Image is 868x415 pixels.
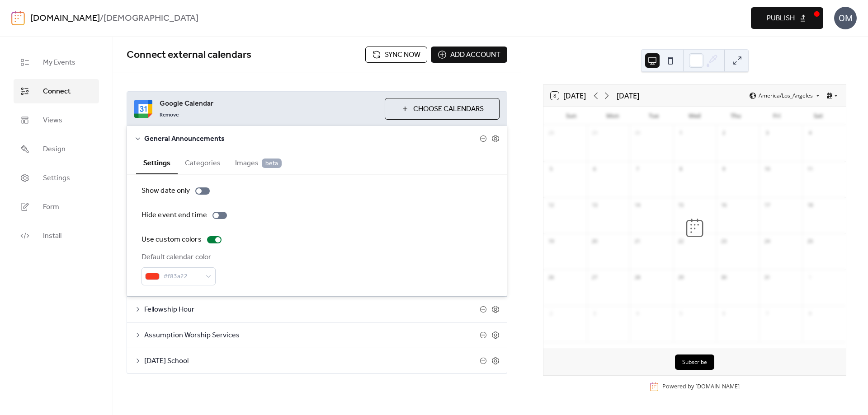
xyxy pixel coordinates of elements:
[14,195,99,219] a: Form
[762,164,772,174] div: 10
[719,309,729,319] div: 6
[695,382,740,390] a: [DOMAIN_NAME]
[43,202,59,213] span: Form
[590,309,599,319] div: 3
[160,98,377,109] span: Google Calendar
[142,252,214,263] div: Default calendar color
[30,10,100,27] a: [DOMAIN_NAME]
[762,309,772,319] div: 7
[805,237,815,247] div: 25
[546,309,556,319] div: 2
[662,382,740,390] div: Powered by
[100,10,104,27] b: /
[719,201,729,210] div: 16
[762,237,772,247] div: 24
[160,112,179,119] span: Remove
[719,128,729,138] div: 2
[719,237,729,247] div: 23
[178,151,228,173] button: Categories
[385,98,500,120] button: Choose Calendars
[751,7,823,29] button: Publish
[450,50,500,61] span: Add account
[104,10,198,27] b: [DEMOGRAPHIC_DATA]
[431,47,507,63] button: Add account
[590,201,599,210] div: 13
[676,237,686,247] div: 22
[632,164,642,174] div: 7
[144,330,480,341] span: Assumption Worship Services
[546,164,556,174] div: 5
[759,93,813,98] span: America/Los_Angeles
[633,107,674,125] div: Tue
[590,164,599,174] div: 6
[632,201,642,210] div: 14
[142,234,202,245] div: Use custom colors
[546,273,556,283] div: 26
[43,144,66,155] span: Design
[546,128,556,138] div: 28
[632,273,642,283] div: 28
[127,45,251,65] span: Connect external calendars
[547,89,589,102] button: 8[DATE]
[14,79,99,103] a: Connect
[590,128,599,138] div: 29
[228,151,289,173] button: Images beta
[719,164,729,174] div: 9
[762,273,772,283] div: 31
[632,128,642,138] div: 30
[14,224,99,248] a: Install
[632,237,642,247] div: 21
[14,166,99,190] a: Settings
[719,273,729,283] div: 30
[235,158,282,169] span: Images
[676,164,686,174] div: 8
[365,47,427,63] button: Sync now
[14,50,99,75] a: My Events
[144,134,480,145] span: General Announcements
[676,309,686,319] div: 5
[43,231,61,242] span: Install
[675,354,714,370] button: Subscribe
[676,201,686,210] div: 15
[762,201,772,210] div: 17
[144,356,480,367] span: [DATE] School
[43,173,70,184] span: Settings
[617,90,639,101] div: [DATE]
[385,50,420,61] span: Sync now
[805,201,815,210] div: 18
[715,107,756,125] div: Thu
[14,108,99,132] a: Views
[590,237,599,247] div: 20
[163,271,201,282] span: #f83a22
[551,107,592,125] div: Sun
[805,164,815,174] div: 11
[834,7,857,29] div: OM
[136,151,178,174] button: Settings
[144,304,480,315] span: Fellowship Hour
[632,309,642,319] div: 4
[413,104,484,115] span: Choose Calendars
[43,57,75,68] span: My Events
[805,128,815,138] div: 4
[805,273,815,283] div: 1
[676,128,686,138] div: 1
[142,186,190,196] div: Show date only
[262,159,282,168] span: beta
[767,13,795,24] span: Publish
[797,107,839,125] div: Sat
[756,107,797,125] div: Fri
[11,11,25,25] img: logo
[592,107,633,125] div: Mon
[805,309,815,319] div: 8
[43,86,71,97] span: Connect
[590,273,599,283] div: 27
[676,273,686,283] div: 29
[43,115,62,126] span: Views
[762,128,772,138] div: 3
[142,210,207,221] div: Hide event end time
[674,107,715,125] div: Wed
[546,201,556,210] div: 12
[134,100,152,118] img: google
[14,137,99,161] a: Design
[546,237,556,247] div: 19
